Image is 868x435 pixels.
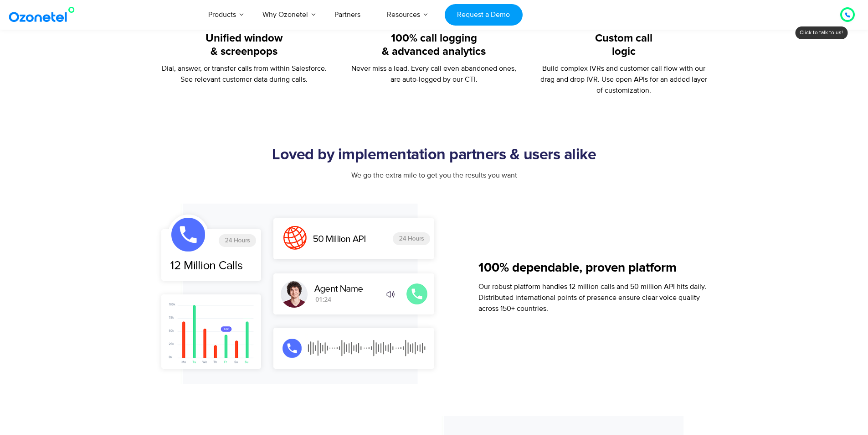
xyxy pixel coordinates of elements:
[350,63,518,85] p: Never miss a lead. Every call even abandoned ones, are auto-logged by our CTI.
[161,32,328,58] h5: Unified window & screenpops
[351,171,517,180] span: We go the extra mile to get you the results you want
[350,32,518,58] h5: 100% call logging & advanced analytics
[540,32,708,58] h5: Custom call logic
[478,281,718,314] p: Our robust platform handles 12 million calls and 50 million API hits daily. Distributed internati...
[149,146,719,164] h2: Loved by implementation partners & users alike
[478,262,718,274] h5: 100% dependable, proven platform
[445,4,523,26] a: Request a Demo
[540,63,708,96] p: Build complex IVRs and customer call flow with our drag and drop IVR. Use open APIs for an added ...
[161,63,328,85] p: Dial, answer, or transfer calls from within Salesforce. See relevant customer data during calls.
